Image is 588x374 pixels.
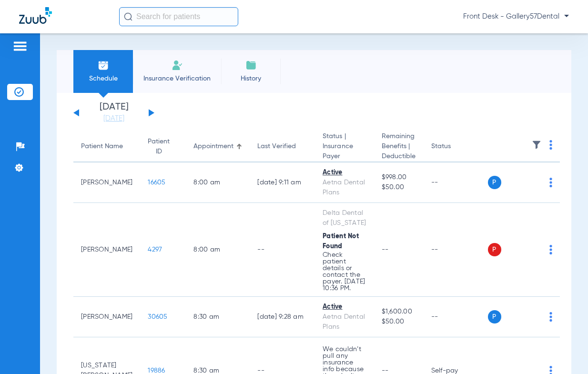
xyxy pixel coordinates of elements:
[382,367,389,374] span: --
[424,131,488,162] th: Status
[488,243,501,256] span: P
[323,142,366,162] span: Insurance Payer
[19,7,52,24] img: Zuub Logo
[257,142,307,152] div: Last Verified
[488,176,501,189] span: P
[186,203,250,297] td: 8:00 AM
[148,246,162,253] span: 4297
[323,302,366,312] div: Active
[85,102,142,123] li: [DATE]
[323,178,366,198] div: Aetna Dental Plans
[148,179,165,186] span: 16605
[463,12,569,21] span: Front Desk - Gallery57Dental
[186,162,250,203] td: 8:00 AM
[73,297,140,337] td: [PERSON_NAME]
[73,162,140,203] td: [PERSON_NAME]
[245,60,257,71] img: History
[250,297,315,337] td: [DATE] 9:28 AM
[172,60,183,71] img: Manual Insurance Verification
[193,142,233,152] div: Appointment
[250,203,315,297] td: --
[81,142,132,152] div: Patient Name
[148,137,170,157] div: Patient ID
[374,131,424,162] th: Remaining Benefits |
[228,74,274,83] span: History
[382,246,389,253] span: --
[323,252,366,292] p: Check patient details or contact the payer. [DATE] 10:36 PM.
[549,245,552,254] img: group-dot-blue.svg
[124,12,132,21] img: Search Icon
[323,168,366,178] div: Active
[81,74,126,83] span: Schedule
[250,162,315,203] td: [DATE] 9:11 AM
[549,140,552,150] img: group-dot-blue.svg
[382,172,416,182] span: $998.00
[323,208,366,228] div: Delta Dental of [US_STATE]
[323,312,366,332] div: Aetna Dental Plans
[382,182,416,192] span: $50.00
[424,162,488,203] td: --
[382,307,416,317] span: $1,600.00
[148,137,178,157] div: Patient ID
[257,142,296,152] div: Last Verified
[488,310,501,323] span: P
[323,233,359,250] span: Patient Not Found
[382,152,416,162] span: Deductible
[119,7,238,26] input: Search for patients
[186,297,250,337] td: 8:30 AM
[81,142,123,152] div: Patient Name
[193,142,242,152] div: Appointment
[148,313,167,320] span: 30605
[315,131,374,162] th: Status |
[85,114,142,123] a: [DATE]
[148,367,165,374] span: 19886
[382,317,416,327] span: $50.00
[549,178,552,187] img: group-dot-blue.svg
[98,60,109,71] img: Schedule
[73,203,140,297] td: [PERSON_NAME]
[424,203,488,297] td: --
[12,40,28,52] img: hamburger-icon
[549,312,552,322] img: group-dot-blue.svg
[532,140,541,150] img: filter.svg
[540,328,588,374] iframe: Chat Widget
[424,297,488,337] td: --
[140,74,214,83] span: Insurance Verification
